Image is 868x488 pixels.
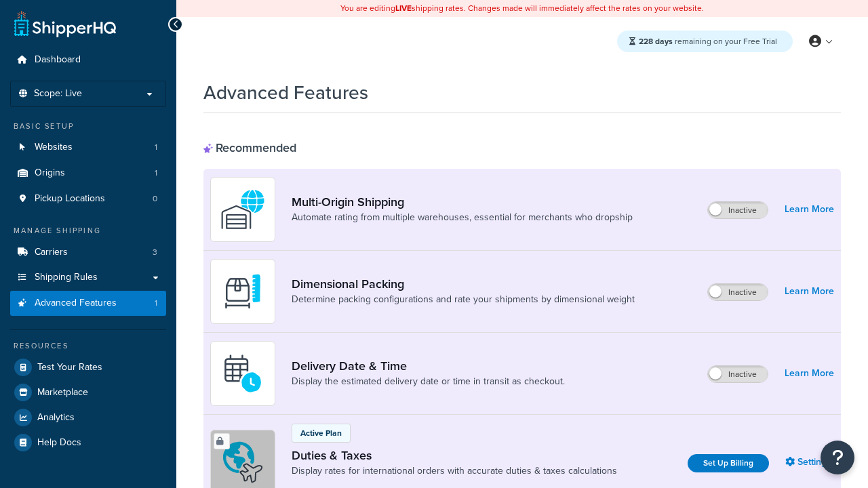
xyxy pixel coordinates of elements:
[153,247,157,258] span: 3
[10,161,166,186] a: Origins1
[785,453,834,472] a: Settings
[155,298,157,309] span: 1
[292,293,635,306] a: Determine packing configurations and rate your shipments by dimensional weight
[219,350,267,397] img: gfkeb5ejjkALwAAAABJRU5ErkJggg==
[155,167,157,179] span: 1
[785,364,834,383] a: Learn More
[37,387,88,399] span: Marketplace
[10,291,166,316] a: Advanced Features1
[35,193,105,205] span: Pickup Locations
[821,441,854,474] button: Open Resource Center
[292,464,617,478] a: Display rates for international orders with accurate duties & taxes calculations
[785,200,834,219] a: Learn More
[688,454,769,472] a: Set Up Billing
[10,291,166,316] li: Advanced Features
[10,340,166,352] div: Resources
[10,186,166,211] a: Pickup Locations0
[708,366,768,382] label: Inactive
[292,195,633,209] a: Multi-Origin Shipping
[292,448,617,463] a: Duties & Taxes
[10,355,166,380] a: Test Your Rates
[10,265,166,290] a: Shipping Rules
[10,121,166,132] div: Basic Setup
[203,79,368,106] h1: Advanced Features
[639,35,777,47] span: remaining on your Free Trial
[10,135,166,160] li: Websites
[292,359,565,373] a: Delivery Date & Time
[37,437,81,449] span: Help Docs
[10,225,166,237] div: Manage Shipping
[395,2,412,14] b: LIVE
[203,140,296,155] div: Recommended
[292,211,633,224] a: Automate rating from multiple warehouses, essential for merchants who dropship
[35,142,73,153] span: Websites
[10,135,166,160] a: Websites1
[292,375,565,388] a: Display the estimated delivery date or time in transit as checkout.
[37,362,102,373] span: Test Your Rates
[785,282,834,301] a: Learn More
[153,193,157,205] span: 0
[10,47,166,73] a: Dashboard
[37,412,75,424] span: Analytics
[34,88,82,100] span: Scope: Live
[35,298,117,309] span: Advanced Features
[155,142,157,153] span: 1
[10,161,166,186] li: Origins
[10,240,166,265] li: Carriers
[708,284,768,300] label: Inactive
[300,427,342,439] p: Active Plan
[10,240,166,265] a: Carriers3
[35,54,81,66] span: Dashboard
[10,380,166,405] a: Marketplace
[10,186,166,211] li: Pickup Locations
[219,268,267,315] img: DTVBYsAAAAAASUVORK5CYII=
[10,405,166,430] a: Analytics
[10,430,166,455] a: Help Docs
[708,202,768,218] label: Inactive
[35,272,98,283] span: Shipping Rules
[639,35,673,47] strong: 228 days
[35,247,68,258] span: Carriers
[35,167,65,179] span: Origins
[292,277,635,291] a: Dimensional Packing
[219,186,267,233] img: WatD5o0RtDAAAAAElFTkSuQmCC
